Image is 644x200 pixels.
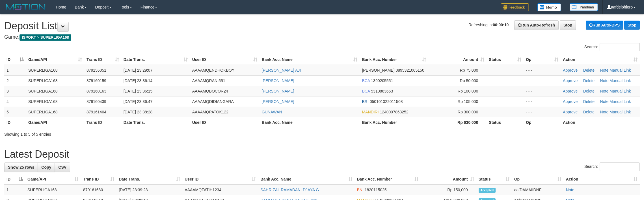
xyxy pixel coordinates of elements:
[371,89,393,93] span: Copy 5310863663 to clipboard
[84,117,121,128] th: Trans ID
[26,65,84,76] td: SUPERLIGA168
[458,89,478,93] span: Rp 100,000
[58,165,66,170] span: CSV
[600,43,640,51] input: Search:
[192,89,228,93] span: AAAAMQBOCOR24
[260,54,360,65] th: Bank Acc. Name: activate to sort column ascending
[26,96,84,107] td: SUPERLIGA168
[600,110,609,114] a: Note
[121,117,190,128] th: Date Trans.
[380,110,408,114] span: Copy 1240007863252 to clipboard
[4,65,26,76] td: 1
[190,117,260,128] th: User ID
[362,99,368,104] span: BRI
[182,184,258,195] td: AAAAMQFATIH1234
[610,89,631,93] a: Manual Link
[121,54,190,65] th: Date Trans.: activate to sort column ascending
[476,174,512,184] th: Status: activate to sort column ascending
[26,54,84,65] th: Game/API: activate to sort column ascending
[41,165,51,170] span: Copy
[260,188,319,192] a: SAHRIZAL RAMADANI DJAYA G
[524,65,561,76] td: - - -
[370,99,403,104] span: Copy 050101022011508 to clipboard
[87,68,106,72] span: 879156051
[563,68,578,72] a: Approve
[190,54,260,65] th: User ID: activate to sort column ascending
[560,20,576,30] a: Stop
[20,34,71,41] span: ISPORT > SUPERLIGA168
[258,174,355,184] th: Bank Acc. Name: activate to sort column ascending
[362,110,379,114] span: MANDIRI
[524,107,561,117] td: - - -
[600,99,609,104] a: Note
[396,68,424,72] span: Copy 0895321005150 to clipboard
[4,149,640,160] h1: Latest Deposit
[460,68,478,72] span: Rp 75,000
[561,54,640,65] th: Action: activate to sort column ascending
[8,165,34,170] span: Show 25 rows
[124,99,152,104] span: [DATE] 23:36:47
[87,78,106,83] span: 879160159
[468,23,509,27] span: Refreshing in:
[26,117,84,128] th: Game/API
[360,54,428,65] th: Bank Acc. Number: activate to sort column ascending
[124,89,152,93] span: [DATE] 23:36:15
[362,68,394,72] span: [PERSON_NAME]
[124,78,152,83] span: [DATE] 23:36:14
[192,110,228,114] span: AAAAMQPATOK122
[116,174,182,184] th: Date Trans.: activate to sort column ascending
[25,184,81,195] td: SUPERLIGA168
[355,174,421,184] th: Bank Acc. Number: activate to sort column ascending
[524,96,561,107] td: - - -
[563,110,578,114] a: Approve
[563,78,578,83] a: Approve
[360,117,428,128] th: Bank Acc. Number
[182,174,258,184] th: User ID: activate to sort column ascending
[487,117,524,128] th: Status
[87,89,106,93] span: 879160163
[371,78,393,83] span: Copy 1390205551 to clipboard
[600,78,609,83] a: Note
[192,78,225,83] span: AAAAMQRANI551
[564,174,640,184] th: Action: activate to sort column ascending
[421,174,476,184] th: Amount: activate to sort column ascending
[524,54,561,65] th: Op: activate to sort column ascending
[428,117,487,128] th: Rp 630.000
[4,96,26,107] td: 4
[4,107,26,117] td: 5
[479,188,496,193] span: Accepted
[4,117,26,128] th: ID
[4,54,26,65] th: ID: activate to sort column descending
[26,75,84,86] td: SUPERLIGA168
[262,68,301,72] a: [PERSON_NAME] AJI
[514,20,559,30] a: Run Auto-Refresh
[26,86,84,96] td: SUPERLIGA168
[512,174,564,184] th: Op: activate to sort column ascending
[362,89,370,93] span: BCA
[524,117,561,128] th: Op
[458,110,478,114] span: Rp 300,000
[584,43,640,51] label: Search:
[124,110,152,114] span: [DATE] 23:38:28
[4,162,38,172] a: Show 25 rows
[55,162,70,172] a: CSV
[365,188,387,192] span: Copy 1820115025 to clipboard
[38,162,55,172] a: Copy
[610,68,631,72] a: Manual Link
[493,23,509,27] strong: 00:00:10
[610,110,631,114] a: Manual Link
[600,162,640,171] input: Search:
[501,3,529,11] img: Feedback.jpg
[624,21,640,30] a: Stop
[262,78,294,83] a: [PERSON_NAME]
[357,188,364,192] span: BNI
[124,68,152,72] span: [DATE] 23:29:07
[524,75,561,86] td: - - -
[421,184,476,195] td: Rp 150,000
[87,110,106,114] span: 879161404
[262,110,282,114] a: GUNAWAN
[583,99,595,104] a: Delete
[537,3,561,11] img: Button%20Memo.svg
[362,78,370,83] span: BCA
[84,54,121,65] th: Trans ID: activate to sort column ascending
